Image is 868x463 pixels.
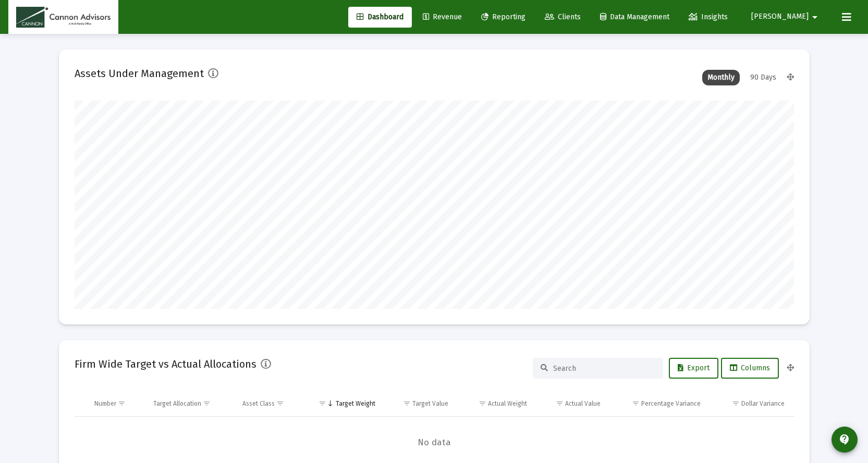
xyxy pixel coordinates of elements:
div: Target Value [412,399,448,408]
input: Search [553,364,655,373]
span: [PERSON_NAME] [751,12,809,21]
span: Show filter options for column 'Target Value' [403,399,411,407]
div: Number [94,399,116,408]
span: Show filter options for column 'Target Allocation' [203,399,211,407]
td: Column Actual Value [534,391,608,416]
td: Column Actual Weight [456,391,534,416]
div: Dollar Variance [741,399,785,408]
span: Dashboard [357,12,404,21]
span: Reporting [481,12,525,21]
span: Export [678,364,710,372]
h2: Assets Under Management [75,65,204,82]
td: Column Target Value [383,391,456,416]
td: Column Percentage Variance [608,391,708,416]
span: Revenue [423,12,462,21]
img: Dashboard [16,7,111,28]
td: Column Asset Class [235,391,304,416]
a: Clients [536,7,589,28]
span: Show filter options for column 'Asset Class' [276,399,284,407]
div: Target Weight [336,399,375,408]
span: No data [75,437,794,448]
div: Actual Value [565,399,601,408]
a: Reporting [473,7,534,28]
span: Show filter options for column 'Number' [118,399,126,407]
h2: Firm Wide Target vs Actual Allocations [75,356,256,372]
span: Clients [545,12,581,21]
a: Revenue [414,7,470,28]
a: Dashboard [348,7,412,28]
mat-icon: contact_support [838,433,851,446]
span: Show filter options for column 'Actual Value' [556,399,564,407]
a: Data Management [592,7,678,28]
div: Target Allocation [153,399,201,408]
div: Actual Weight [488,399,527,408]
span: Show filter options for column 'Actual Weight' [479,399,486,407]
td: Column Number [87,391,146,416]
td: Column Target Allocation [146,391,235,416]
button: Export [669,358,718,379]
td: Column Dollar Variance [708,391,793,416]
div: Asset Class [242,399,275,408]
div: 90 Days [745,70,781,85]
td: Column Target Weight [304,391,383,416]
span: Show filter options for column 'Target Weight' [319,399,326,407]
span: Insights [689,12,728,21]
button: [PERSON_NAME] [739,6,834,27]
a: Insights [680,7,736,28]
span: Show filter options for column 'Dollar Variance' [732,399,740,407]
span: Columns [730,364,770,372]
button: Columns [721,358,779,379]
span: Show filter options for column 'Percentage Variance' [632,399,640,407]
mat-icon: arrow_drop_down [809,7,821,28]
div: Percentage Variance [641,399,701,408]
div: Monthly [702,70,740,85]
span: Data Management [600,12,669,21]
